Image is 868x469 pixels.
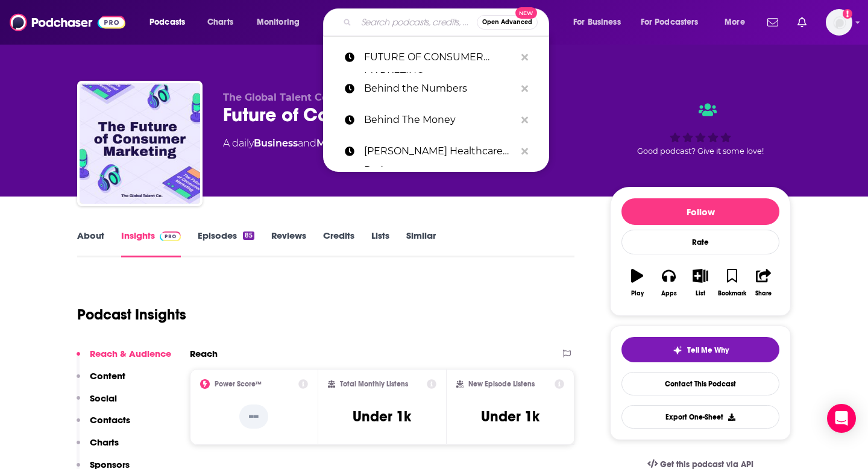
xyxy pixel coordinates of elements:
[198,230,254,257] a: Episodes85
[718,290,746,297] div: Bookmark
[621,405,779,429] button: Export One-Sheet
[356,13,477,32] input: Search podcasts, credits, & more...
[482,19,532,25] span: Open Advanced
[716,13,760,32] button: open menu
[468,380,535,388] h2: New Episode Listens
[748,261,779,304] button: Share
[141,13,201,32] button: open menu
[77,230,104,257] a: About
[364,42,515,73] p: FUTURE OF CONSUMER MARKETING
[271,230,306,257] a: Reviews
[90,392,117,404] p: Social
[371,230,389,257] a: Lists
[631,290,644,297] div: Play
[80,83,200,204] img: Future of Consumer Marketing
[725,14,745,31] span: More
[160,231,181,241] img: Podchaser Pro
[621,230,779,254] div: Rate
[323,136,549,167] a: [PERSON_NAME] Healthcare Podcast
[621,198,779,225] button: Follow
[353,408,411,426] h3: Under 1k
[149,14,185,31] span: Podcasts
[77,392,117,415] button: Social
[77,436,119,459] button: Charts
[843,9,852,19] svg: Add a profile image
[298,137,316,149] span: and
[481,408,539,426] h3: Under 1k
[248,13,315,32] button: open menu
[243,231,254,240] div: 85
[77,306,186,324] h1: Podcast Insights
[215,380,262,388] h2: Power Score™
[673,345,682,355] img: tell me why sparkle
[827,404,856,433] div: Open Intercom Messenger
[621,372,779,395] a: Contact This Podcast
[687,345,729,355] span: Tell Me Why
[826,9,852,36] button: Show profile menu
[323,73,549,104] a: Behind the Numbers
[364,104,515,136] p: Behind The Money
[696,290,705,297] div: List
[637,146,764,156] span: Good podcast? Give it some love!
[316,137,368,149] a: Marketing
[755,290,772,297] div: Share
[477,15,538,30] button: Open AdvancedNew
[200,13,241,32] a: Charts
[77,348,171,370] button: Reach & Audience
[685,261,716,304] button: List
[621,261,653,304] button: Play
[565,13,636,32] button: open menu
[763,12,783,33] a: Show notifications dropdown
[653,261,684,304] button: Apps
[406,230,436,257] a: Similar
[77,370,125,392] button: Content
[257,14,300,31] span: Monitoring
[793,12,811,33] a: Show notifications dropdown
[610,92,791,166] div: Good podcast? Give it some love!
[826,9,852,36] span: Logged in as PTEPR25
[223,136,407,151] div: A daily podcast
[90,348,171,359] p: Reach & Audience
[364,136,515,167] p: Becker’s Healthcare Podcast
[716,261,747,304] button: Bookmark
[223,92,330,103] span: The Global Talent Co.
[207,14,233,31] span: Charts
[364,73,515,104] p: Behind the Numbers
[826,9,852,36] img: User Profile
[10,11,125,34] img: Podchaser - Follow, Share and Rate Podcasts
[323,104,549,136] a: Behind The Money
[340,380,408,388] h2: Total Monthly Listens
[621,337,779,362] button: tell me why sparkleTell Me Why
[90,414,130,426] p: Contacts
[323,42,549,73] a: FUTURE OF CONSUMER MARKETING
[641,14,699,31] span: For Podcasters
[573,14,621,31] span: For Business
[121,230,181,257] a: InsightsPodchaser Pro
[254,137,298,149] a: Business
[90,436,119,448] p: Charts
[190,348,218,359] h2: Reach
[323,230,354,257] a: Credits
[77,414,130,436] button: Contacts
[90,370,125,382] p: Content
[239,404,268,429] p: --
[633,13,716,32] button: open menu
[515,7,537,19] span: New
[661,290,677,297] div: Apps
[335,8,561,36] div: Search podcasts, credits, & more...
